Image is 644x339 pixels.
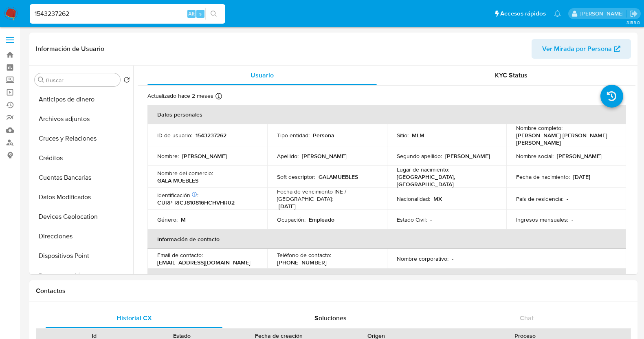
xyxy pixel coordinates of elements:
[31,148,133,168] button: Créditos
[445,152,490,160] p: [PERSON_NAME]
[516,216,568,223] p: Ingresos mensuales :
[277,188,377,203] p: Fecha de vencimiento INE / [GEOGRAPHIC_DATA] :
[38,77,44,83] button: Buscar
[277,259,327,266] p: [PHONE_NUMBER]
[302,152,347,160] p: [PERSON_NAME]
[157,216,178,223] p: Género :
[516,152,554,160] p: Nombre social :
[147,229,626,249] th: Información de contacto
[412,132,424,139] p: MLM
[199,10,202,18] span: s
[31,129,133,148] button: Cruces y Relaciones
[277,173,315,181] p: Soft descriptor :
[277,216,306,223] p: Ocupación :
[157,177,198,184] p: GALA MUEBLES
[31,90,133,109] button: Anticipos de dinero
[31,109,133,129] button: Archivos adjuntos
[205,8,222,20] button: search-icon
[554,10,561,17] a: Notificaciones
[571,216,573,223] p: -
[147,269,626,288] th: Verificación y cumplimiento
[157,199,235,206] p: CURP RICJ810816HCHVHR02
[397,216,427,223] p: Estado Civil :
[277,251,331,259] p: Teléfono de contacto :
[319,173,358,181] p: GALAMUEBLES
[31,246,133,266] button: Dispositivos Point
[182,152,227,160] p: [PERSON_NAME]
[313,132,334,139] p: Persona
[157,259,251,266] p: [EMAIL_ADDRESS][DOMAIN_NAME]
[31,187,133,207] button: Datos Modificados
[181,216,186,223] p: M
[397,195,430,203] p: Nacionalidad :
[116,313,152,323] span: Historial CX
[557,152,602,160] p: [PERSON_NAME]
[196,132,226,139] p: 1543237262
[397,152,442,160] p: Segundo apellido :
[279,203,296,210] p: [DATE]
[516,195,563,203] p: País de residencia :
[31,207,133,227] button: Devices Geolocation
[30,9,225,19] input: Buscar usuario o caso...
[495,70,528,80] span: KYC Status
[31,266,133,285] button: Documentación
[573,173,590,181] p: [DATE]
[147,105,626,124] th: Datos personales
[157,152,179,160] p: Nombre :
[452,255,453,262] p: -
[397,255,448,262] p: Nombre corporativo :
[188,10,195,18] span: Alt
[430,216,432,223] p: -
[500,9,546,18] span: Accesos rápidos
[277,152,299,160] p: Apellido :
[580,10,626,18] p: francisco.martinezsilva@mercadolibre.com.mx
[516,173,570,181] p: Fecha de nacimiento :
[123,77,130,86] button: Volver al orden por defecto
[520,313,534,323] span: Chat
[433,195,442,203] p: MX
[542,39,612,59] span: Ver Mirada por Persona
[516,132,613,146] p: [PERSON_NAME] [PERSON_NAME] [PERSON_NAME]
[36,45,104,53] h1: Información de Usuario
[532,39,631,59] button: Ver Mirada por Persona
[397,173,494,188] p: [GEOGRAPHIC_DATA], [GEOGRAPHIC_DATA]
[516,124,563,132] p: Nombre completo :
[277,132,310,139] p: Tipo entidad :
[46,77,117,84] input: Buscar
[157,169,213,177] p: Nombre del comercio :
[31,168,133,187] button: Cuentas Bancarias
[36,287,631,295] h1: Contactos
[147,92,213,100] p: Actualizado hace 2 meses
[31,227,133,246] button: Direcciones
[157,192,198,199] p: Identificación :
[397,166,449,173] p: Lugar de nacimiento :
[157,251,203,259] p: Email de contacto :
[251,70,274,80] span: Usuario
[314,313,347,323] span: Soluciones
[309,216,334,223] p: Empleado
[629,9,638,18] a: Salir
[567,195,568,203] p: -
[157,132,192,139] p: ID de usuario :
[397,132,409,139] p: Sitio :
